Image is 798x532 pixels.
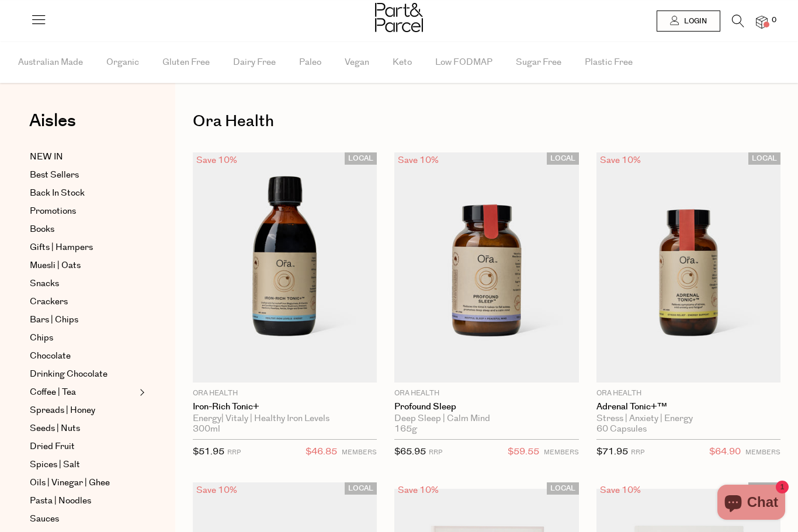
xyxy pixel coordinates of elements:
span: Crackers [30,295,68,309]
small: RRP [429,448,442,457]
span: Keto [393,42,412,83]
a: Aisles [29,112,76,141]
a: Pasta | Noodles [30,494,136,508]
span: $64.90 [709,444,741,460]
a: Muesli | Oats [30,259,136,273]
a: Bars | Chips [30,313,136,327]
span: Spices | Salt [30,458,80,472]
a: Best Sellers [30,168,136,182]
a: Sauces [30,512,136,526]
a: Gifts | Hampers [30,241,136,255]
span: Gifts | Hampers [30,241,93,255]
img: Profound Sleep [394,152,578,383]
span: Gluten Free [162,42,210,83]
span: $51.95 [193,446,224,458]
small: MEMBERS [745,448,780,457]
span: Aisles [29,108,76,134]
span: 0 [769,15,779,26]
button: Expand/Collapse Coffee | Tea [137,385,145,399]
span: Back In Stock [30,186,85,200]
span: Dried Fruit [30,440,75,454]
img: Adrenal Tonic+™ [596,152,780,383]
div: Stress | Anxiety | Energy [596,413,780,424]
p: Ora Health [193,388,377,399]
inbox-online-store-chat: Shopify online store chat [714,485,789,523]
span: Oils | Vinegar | Ghee [30,476,110,490]
span: Chocolate [30,349,71,363]
span: LOCAL [547,152,579,165]
span: Pasta | Noodles [30,494,91,508]
span: Coffee | Tea [30,385,76,399]
div: Save 10% [193,152,241,168]
div: Save 10% [193,482,241,498]
div: Save 10% [394,482,442,498]
a: Login [657,11,720,32]
span: Sugar Free [516,42,561,83]
a: 0 [756,16,768,28]
span: Spreads | Honey [30,404,95,418]
span: 60 Capsules [596,424,647,434]
span: Snacks [30,277,59,291]
span: Bars | Chips [30,313,78,327]
span: LOCAL [345,152,377,165]
div: Deep Sleep | Calm Mind [394,413,578,424]
span: Australian Made [18,42,83,83]
span: Low FODMAP [435,42,492,83]
a: Dried Fruit [30,440,136,454]
a: Spices | Salt [30,458,136,472]
span: LOCAL [345,482,377,495]
span: LOCAL [547,482,579,495]
small: MEMBERS [342,448,377,457]
span: $71.95 [596,446,628,458]
a: Oils | Vinegar | Ghee [30,476,136,490]
span: $46.85 [306,444,337,460]
span: Vegan [345,42,369,83]
span: Books [30,222,54,237]
span: Paleo [299,42,321,83]
h1: Ora Health [193,108,780,135]
a: Coffee | Tea [30,385,136,399]
a: Iron-Rich Tonic+ [193,402,377,412]
span: Seeds | Nuts [30,422,80,436]
a: Drinking Chocolate [30,367,136,381]
span: Plastic Free [585,42,633,83]
a: Profound Sleep [394,402,578,412]
a: NEW IN [30,150,136,164]
span: Chips [30,331,53,345]
span: LOCAL [748,482,780,495]
a: Snacks [30,277,136,291]
a: Crackers [30,295,136,309]
div: Save 10% [596,482,644,498]
span: $65.95 [394,446,426,458]
a: Adrenal Tonic+™ [596,402,780,412]
span: Sauces [30,512,59,526]
small: RRP [227,448,241,457]
a: Books [30,222,136,237]
p: Ora Health [596,388,780,399]
p: Ora Health [394,388,578,399]
a: Seeds | Nuts [30,422,136,436]
a: Chocolate [30,349,136,363]
span: 165g [394,424,417,434]
span: Organic [106,42,139,83]
a: Chips [30,331,136,345]
a: Back In Stock [30,186,136,200]
span: Dairy Free [233,42,276,83]
span: $59.55 [508,444,539,460]
span: NEW IN [30,150,63,164]
div: Save 10% [596,152,644,168]
img: Iron-Rich Tonic+ [193,152,377,383]
span: LOCAL [748,152,780,165]
span: Promotions [30,204,76,218]
small: RRP [631,448,644,457]
span: Muesli | Oats [30,259,81,273]
div: Save 10% [394,152,442,168]
img: Part&Parcel [375,3,423,32]
a: Promotions [30,204,136,218]
a: Spreads | Honey [30,404,136,418]
div: Energy| Vitaly | Healthy Iron Levels [193,413,377,424]
span: Login [681,16,707,26]
span: 300ml [193,424,220,434]
span: Best Sellers [30,168,79,182]
span: Drinking Chocolate [30,367,107,381]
